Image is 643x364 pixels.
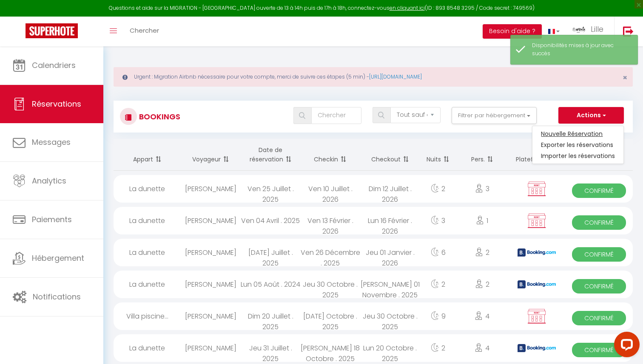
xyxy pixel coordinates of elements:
[532,128,623,139] a: Nouvelle Réservation
[32,214,72,225] span: Paiements
[32,253,84,263] span: Hébergement
[32,60,76,71] span: Calendriers
[572,26,585,33] img: ...
[114,67,633,87] div: Urgent : Migration Airbnb nécessaire pour votre compte, merci de suivre ces étapes (5 min) -
[33,291,81,302] span: Notifications
[241,139,300,171] th: Sort by booking date
[390,4,425,11] a: en cliquant ici
[32,99,81,109] span: Réservations
[623,74,627,82] button: Close
[123,17,165,46] a: Chercher
[301,139,360,171] th: Sort by checkin
[32,175,66,186] span: Analytics
[360,139,420,171] th: Sort by checkout
[532,42,629,58] div: Disponibilités mises à jour avec succès
[607,328,643,364] iframe: LiveChat chat widget
[456,139,508,171] th: Sort by people
[566,17,614,46] a: ... Lille
[623,72,627,83] span: ×
[452,107,537,124] button: Filtrer par hébergement
[114,139,181,171] th: Sort by rentals
[558,107,624,124] button: Actions
[130,26,159,35] span: Chercher
[532,139,623,150] a: Exporter les réservations
[623,26,634,37] img: logout
[369,73,422,80] a: [URL][DOMAIN_NAME]
[32,137,71,147] span: Messages
[137,107,180,126] h3: Bookings
[181,139,241,171] th: Sort by guest
[311,107,361,124] input: Chercher
[26,23,78,38] img: Super Booking
[508,139,565,171] th: Sort by channel
[420,139,456,171] th: Sort by nights
[532,150,623,161] a: Importer les réservations
[591,24,603,34] span: Lille
[483,24,542,39] button: Besoin d'aide ?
